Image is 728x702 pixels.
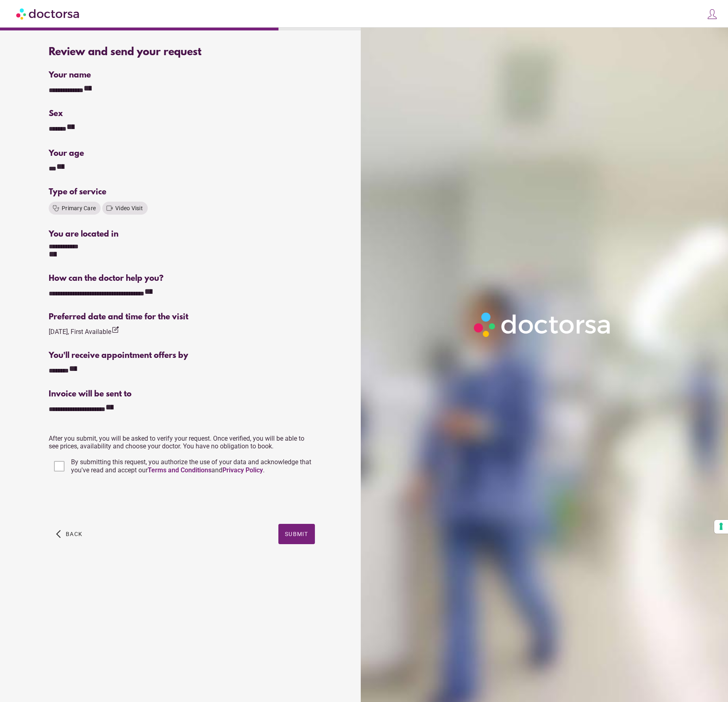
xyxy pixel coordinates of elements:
[49,71,315,80] div: Your name
[62,205,96,211] span: Primary Care
[66,531,82,537] span: Back
[49,46,315,58] div: Review and send your request
[111,326,119,334] i: edit_square
[53,524,86,544] button: arrow_back_ios Back
[49,351,315,360] div: You'll receive appointment offers by
[16,4,80,23] img: Doctorsa.com
[49,312,315,322] div: Preferred date and time for the visit
[49,484,172,516] iframe: reCAPTCHA
[706,9,718,20] img: icons8-customer-100.png
[49,230,315,239] div: You are located in
[115,205,143,211] span: Video Visit
[52,204,60,212] i: stethoscope
[49,187,315,197] div: Type of service
[285,531,308,537] span: Submit
[49,435,315,450] p: After you submit, you will be asked to verify your request. Once verified, you will be able to se...
[222,466,263,474] a: Privacy Policy
[49,109,315,118] div: Sex
[49,149,181,158] div: Your age
[49,274,315,283] div: How can the doctor help you?
[278,524,315,544] button: Submit
[714,520,728,534] button: Your consent preferences for tracking technologies
[148,466,211,474] a: Terms and Conditions
[470,308,616,341] img: Logo-Doctorsa-trans-White-partial-flat.png
[106,204,114,212] i: videocam
[71,458,311,474] span: By submitting this request, you authorize the use of your data and acknowledge that you've read a...
[49,326,119,337] div: [DATE], First Available
[49,390,315,399] div: Invoice will be sent to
